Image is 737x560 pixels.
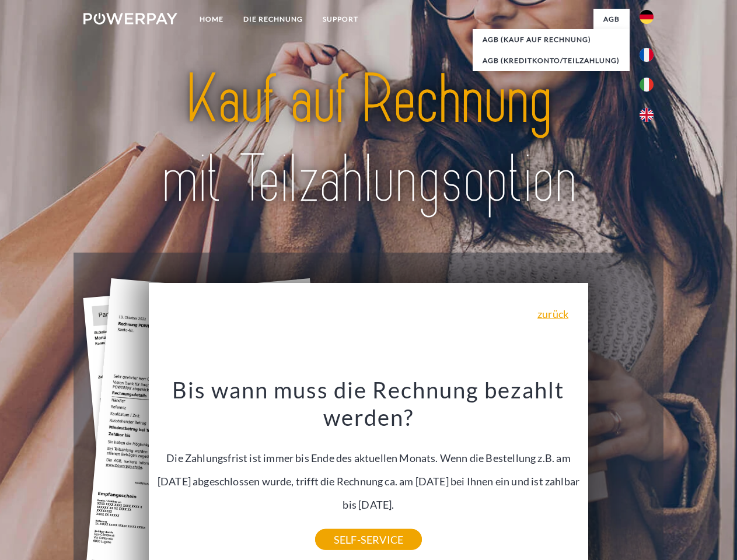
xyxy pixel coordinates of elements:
[640,78,654,92] img: it
[156,376,582,432] h3: Bis wann muss die Rechnung bezahlt werden?
[640,48,654,62] img: fr
[156,376,582,540] div: Die Zahlungsfrist ist immer bis Ende des aktuellen Monats. Wenn die Bestellung z.B. am [DATE] abg...
[473,50,630,71] a: AGB (Kreditkonto/Teilzahlung)
[473,29,630,50] a: AGB (Kauf auf Rechnung)
[233,9,313,30] a: DIE RECHNUNG
[315,529,422,550] a: SELF-SERVICE
[593,9,630,30] a: agb
[190,9,233,30] a: Home
[83,13,177,24] img: logo-powerpay-white.svg
[640,108,654,122] img: en
[640,10,654,24] img: de
[111,56,626,223] img: title-powerpay_de.svg
[313,9,368,30] a: SUPPORT
[537,309,568,319] a: zurück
